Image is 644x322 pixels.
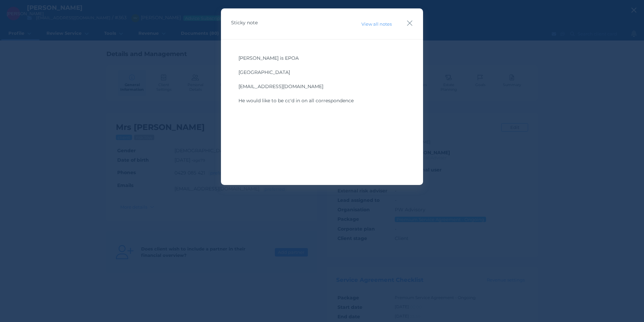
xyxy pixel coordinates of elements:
[238,83,323,89] span: [EMAIL_ADDRESS][DOMAIN_NAME]
[358,20,395,28] button: View all notes
[407,19,413,28] button: Close
[238,69,290,75] span: [GEOGRAPHIC_DATA]
[358,21,394,27] span: View all notes
[238,98,354,104] span: He would like to be cc'd in on all correspondence
[238,55,299,61] span: [PERSON_NAME] is EPOA
[231,20,258,26] span: Sticky note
